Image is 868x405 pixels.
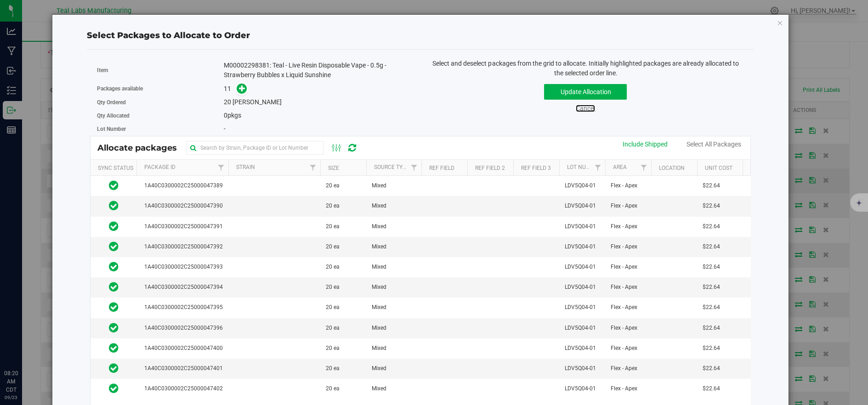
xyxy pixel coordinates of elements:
span: 20 ea [326,222,340,231]
span: 20 ea [326,283,340,292]
span: $22.64 [703,202,720,210]
span: In Sync [109,179,119,192]
span: 20 ea [326,202,340,210]
span: Mixed [372,303,386,312]
span: 1A40C0300002C25000047391 [141,222,223,231]
a: Location [659,165,685,171]
span: In Sync [109,220,119,233]
span: 1A40C0300002C25000047393 [141,263,223,271]
span: In Sync [109,362,119,375]
label: Item [97,66,223,74]
label: Packages available [97,84,223,93]
span: LDV5Q04-01 [565,384,596,393]
span: LDV5Q04-01 [565,364,596,373]
span: 20 ea [326,364,340,373]
span: LDV5Q04-01 [565,324,596,332]
span: pkgs [224,112,241,119]
span: Mixed [372,222,386,231]
a: Strain [236,164,255,170]
span: 1A40C0300002C25000047390 [141,202,223,210]
label: Qty Ordered [97,98,223,107]
span: 20 ea [326,242,340,251]
span: Flex - Apex [611,181,637,190]
span: $22.64 [703,181,720,190]
a: Source Type [374,164,409,170]
span: $22.64 [703,384,720,393]
span: In Sync [109,321,119,334]
span: 1A40C0300002C25000047396 [141,324,223,332]
span: 20 ea [326,303,340,312]
span: Flex - Apex [611,303,637,312]
span: 1A40C0300002C25000047400 [141,344,223,353]
span: 11 [224,85,231,92]
span: Mixed [372,263,386,271]
span: In Sync [109,301,119,314]
span: $22.64 [703,222,720,231]
span: 20 [224,98,231,106]
span: In Sync [109,382,119,395]
span: $22.64 [703,324,720,332]
span: - [224,125,226,132]
span: Flex - Apex [611,324,637,332]
span: Mixed [372,364,386,373]
div: Select Packages to Allocate to Order [87,29,754,42]
span: Flex - Apex [611,384,637,393]
a: Unit Cost [705,165,732,171]
span: $22.64 [703,364,720,373]
span: Flex - Apex [611,242,637,251]
span: [PERSON_NAME] [233,98,282,106]
div: M00002298381: Teal - Live Resin Disposable Vape - 0.5g - Strawberry Bubbles x Liquid Sunshine [224,61,414,80]
span: 0 [224,112,227,119]
a: Package Id [144,164,176,170]
button: Update Allocation [544,84,627,100]
span: Select and deselect packages from the grid to allocate. Initially highlighted packages are alread... [432,60,738,77]
span: $22.64 [703,303,720,312]
span: LDV5Q04-01 [565,263,596,271]
a: Filter [305,160,320,175]
span: 1A40C0300002C25000047389 [141,181,223,190]
span: LDV5Q04-01 [565,303,596,312]
span: $22.64 [703,283,720,292]
span: Flex - Apex [611,202,637,210]
span: In Sync [109,240,119,253]
span: 20 ea [326,344,340,353]
span: Flex - Apex [611,222,637,231]
span: LDV5Q04-01 [565,344,596,353]
a: Filter [636,160,651,175]
a: Ref Field 2 [475,165,505,171]
span: In Sync [109,281,119,293]
span: 20 ea [326,263,340,271]
span: 1A40C0300002C25000047392 [141,242,223,251]
input: Search by Strain, Package ID or Lot Number [186,141,324,155]
span: LDV5Q04-01 [565,283,596,292]
span: In Sync [109,260,119,273]
span: Mixed [372,181,386,190]
span: $22.64 [703,242,720,251]
span: 1A40C0300002C25000047394 [141,283,223,292]
a: Sync Status [98,165,133,171]
span: Mixed [372,242,386,251]
a: Size [328,165,339,171]
span: Flex - Apex [611,364,637,373]
span: In Sync [109,199,119,212]
a: Select All Packages [686,141,741,148]
span: 1A40C0300002C25000047402 [141,384,223,393]
span: In Sync [109,342,119,354]
a: Lot Number [567,164,600,170]
a: Cancel [576,105,595,112]
a: Ref Field 3 [521,165,551,171]
span: Mixed [372,344,386,353]
span: 20 ea [326,324,340,332]
span: LDV5Q04-01 [565,222,596,231]
a: Filter [406,160,421,175]
span: LDV5Q04-01 [565,242,596,251]
label: Lot Number [97,125,223,133]
span: $22.64 [703,344,720,353]
a: Filter [590,160,605,175]
span: LDV5Q04-01 [565,181,596,190]
span: 1A40C0300002C25000047395 [141,303,223,312]
span: $22.64 [703,263,720,271]
span: Flex - Apex [611,263,637,271]
span: Mixed [372,324,386,332]
a: Area [613,164,627,170]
